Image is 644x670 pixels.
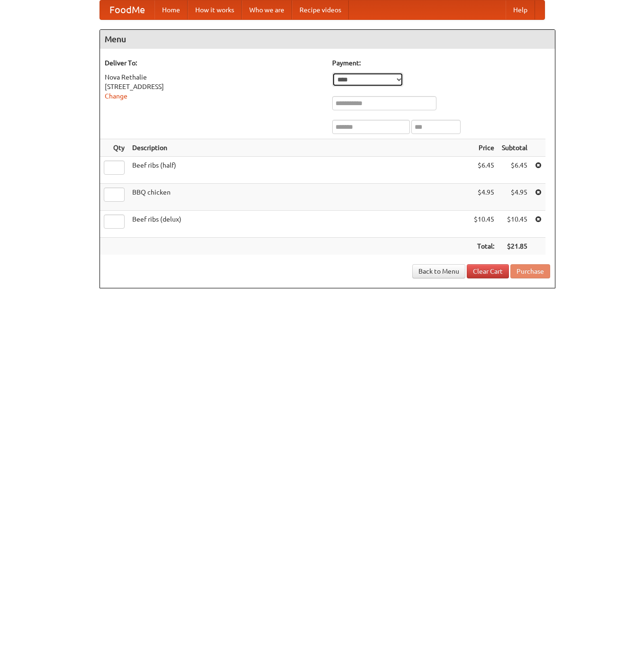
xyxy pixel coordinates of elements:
th: Total: [470,238,498,255]
h5: Deliver To: [105,58,323,68]
th: Price [470,139,498,157]
a: Home [154,0,188,19]
th: $21.85 [498,238,531,255]
a: Recipe videos [292,0,349,19]
th: Qty [100,139,128,157]
td: BBQ chicken [128,184,470,211]
td: $6.45 [470,157,498,184]
td: Beef ribs (half) [128,157,470,184]
h4: Menu [100,30,555,49]
a: FoodMe [100,0,154,19]
td: Beef ribs (delux) [128,211,470,238]
div: [STREET_ADDRESS] [105,82,323,91]
a: Clear Cart [467,264,509,278]
a: Who we are [242,0,292,19]
div: Nova Rethalie [105,72,323,82]
h5: Payment: [332,58,550,68]
button: Purchase [510,264,550,278]
td: $6.45 [498,157,531,184]
th: Description [128,139,470,157]
td: $10.45 [470,211,498,238]
a: Back to Menu [412,264,465,278]
td: $10.45 [498,211,531,238]
a: How it works [188,0,242,19]
td: $4.95 [498,184,531,211]
a: Change [105,92,127,100]
th: Subtotal [498,139,531,157]
td: $4.95 [470,184,498,211]
a: Help [506,0,535,19]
